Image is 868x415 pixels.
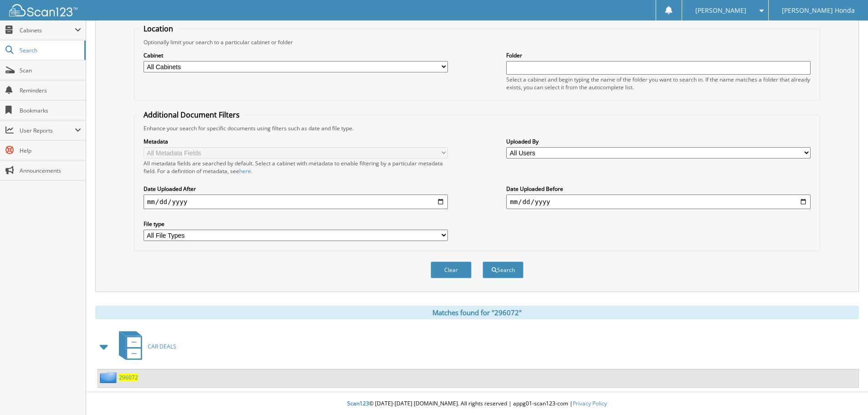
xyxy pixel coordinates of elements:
[506,51,811,59] label: Folder
[20,87,81,94] span: Reminders
[20,26,75,34] span: Cabinets
[20,107,81,114] span: Bookmarks
[483,261,524,278] button: Search
[506,76,811,91] div: Select a cabinet and begin typing the name of the folder you want to search in. If the name match...
[506,138,811,145] label: Uploaded By
[139,24,178,34] legend: Location
[148,343,176,350] span: CAR DEALS
[9,4,77,16] img: scan123-logo-white.svg
[100,372,119,383] img: folder2.png
[139,110,244,120] legend: Additional Document Filters
[20,147,81,154] span: Help
[95,306,859,319] div: Matches found for "296072"
[144,185,448,193] label: Date Uploaded After
[144,220,448,228] label: File type
[695,8,746,13] span: [PERSON_NAME]
[144,195,448,209] input: start
[239,167,251,175] a: here
[782,8,855,13] span: [PERSON_NAME] Honda
[20,127,75,134] span: User Reports
[144,138,448,145] label: Metadata
[139,124,815,132] div: Enhance your search for specific documents using filters such as date and file type.
[139,38,815,46] div: Optionally limit your search to a particular cabinet or folder
[506,195,811,209] input: end
[144,51,448,59] label: Cabinet
[573,400,607,407] a: Privacy Policy
[86,393,868,415] div: © [DATE]-[DATE] [DOMAIN_NAME]. All rights reserved | appg01-scan123-com |
[506,185,811,193] label: Date Uploaded Before
[144,159,448,175] div: All metadata fields are searched by default. Select a cabinet with metadata to enable filtering b...
[20,46,80,54] span: Search
[20,67,81,74] span: Scan
[347,400,369,407] span: Scan123
[20,167,81,174] span: Announcements
[431,261,472,278] button: Clear
[822,371,868,415] iframe: Chat Widget
[119,374,138,381] a: 296072
[113,328,176,364] a: CAR DEALS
